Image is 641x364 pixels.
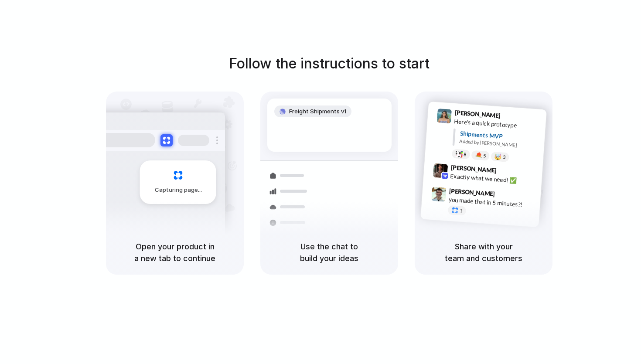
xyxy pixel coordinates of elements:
[483,153,486,158] span: 5
[271,241,388,264] h5: Use the chat to build your ideas
[450,162,497,175] span: [PERSON_NAME]
[460,208,463,213] span: 1
[229,53,430,74] h1: Follow the instructions to start
[503,112,521,122] span: 9:41 AM
[155,186,203,194] span: Capturing page
[464,152,467,156] span: 8
[450,171,537,186] div: Exactly what we need! ✅
[498,190,515,201] span: 9:47 AM
[448,195,535,210] div: you made that in 5 minutes?!
[425,241,542,264] h5: Share with your team and customers
[459,138,539,150] div: Added by [PERSON_NAME]
[449,186,495,198] span: [PERSON_NAME]
[454,108,501,120] span: [PERSON_NAME]
[460,129,540,143] div: Shipments MVP
[116,241,233,264] h5: Open your product in a new tab to continue
[289,107,346,116] span: Freight Shipments v1
[499,167,517,177] span: 9:42 AM
[454,116,541,131] div: Here's a quick prototype
[503,155,506,160] span: 3
[494,153,502,160] div: 🤯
